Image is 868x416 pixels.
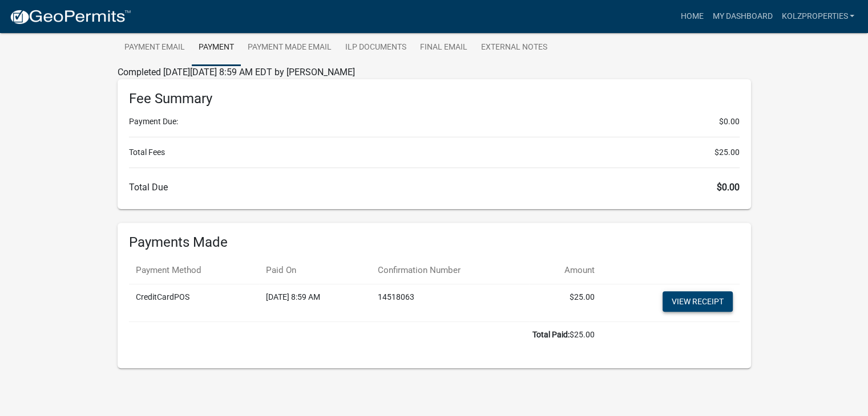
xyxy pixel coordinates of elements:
span: $0.00 [717,182,740,193]
a: Payment Email [118,30,192,66]
th: Payment Method [129,257,259,284]
li: Payment Due: [129,116,740,128]
h6: Payments Made [129,234,740,251]
a: Payment [192,30,241,66]
a: View receipt [663,291,733,312]
span: Completed [DATE][DATE] 8:59 AM EDT by [PERSON_NAME] [118,67,355,78]
td: 14518063 [371,284,530,322]
th: Amount [529,257,601,284]
b: Total Paid: [532,330,570,339]
a: Home [676,6,708,27]
a: Payment Made Email [241,30,338,66]
h6: Fee Summary [129,91,740,107]
td: CreditCardPOS [129,284,259,322]
td: $25.00 [129,322,601,348]
span: $0.00 [719,116,740,128]
span: $25.00 [714,146,740,158]
a: kolzproperties [777,6,859,27]
a: Final Email [413,30,474,66]
a: External Notes [474,30,554,66]
a: My Dashboard [708,6,777,27]
td: [DATE] 8:59 AM [259,284,371,322]
li: Total Fees [129,146,740,158]
th: Paid On [259,257,371,284]
td: $25.00 [529,284,601,322]
a: ILP Documents [338,30,413,66]
th: Confirmation Number [371,257,530,284]
h6: Total Due [129,182,740,193]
